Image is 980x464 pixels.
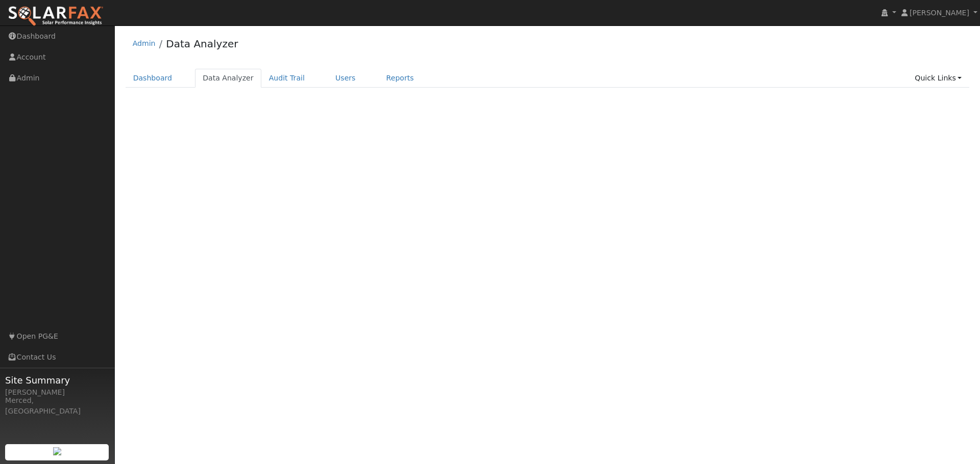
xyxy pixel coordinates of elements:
a: Data Analyzer [166,38,238,50]
a: Reports [379,69,422,88]
a: Audit Trail [261,69,312,88]
a: Admin [133,39,156,47]
a: Dashboard [126,69,180,88]
span: [PERSON_NAME] [910,9,969,17]
a: Quick Links [907,69,969,88]
img: retrieve [53,447,61,455]
div: Merced, [GEOGRAPHIC_DATA] [5,395,109,417]
span: Site Summary [5,373,109,387]
div: [PERSON_NAME] [5,387,109,398]
a: Users [328,69,363,88]
a: Data Analyzer [195,69,261,88]
img: SolarFax [8,6,104,27]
